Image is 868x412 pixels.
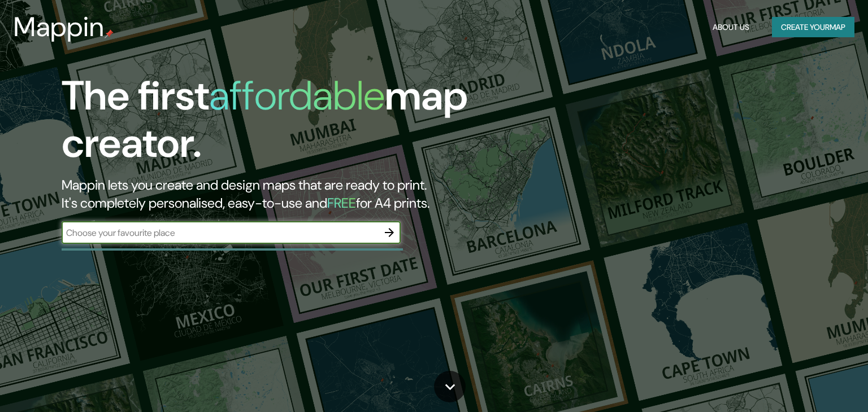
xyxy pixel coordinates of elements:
[62,176,496,212] h2: Mappin lets you create and design maps that are ready to print. It's completely personalised, eas...
[209,69,385,122] h1: affordable
[105,29,114,38] img: mappin-pin
[327,194,356,212] h5: FREE
[62,226,378,239] input: Choose your favourite place
[14,11,105,43] h3: Mappin
[772,17,854,38] button: Create yourmap
[708,17,754,38] button: About Us
[62,72,496,176] h1: The first map creator.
